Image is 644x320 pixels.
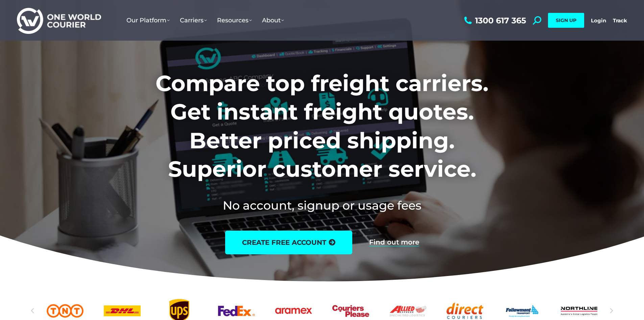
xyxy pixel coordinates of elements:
a: Our Platform [121,10,175,31]
span: Resources [217,17,252,24]
span: SIGN UP [556,17,576,23]
a: Carriers [175,10,212,31]
a: About [257,10,289,31]
h1: Compare top freight carriers. Get instant freight quotes. Better priced shipping. Superior custom... [111,69,533,184]
span: About [262,17,284,24]
a: 1300 617 365 [462,16,526,25]
a: create free account [225,231,352,254]
span: Carriers [180,17,207,24]
a: Resources [212,10,257,31]
img: One World Courier [17,7,101,34]
span: Our Platform [126,17,170,24]
h2: No account, signup or usage fees [111,197,533,214]
a: SIGN UP [548,13,584,28]
a: Find out more [369,239,419,246]
a: Login [591,17,606,24]
a: Track [613,17,627,24]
